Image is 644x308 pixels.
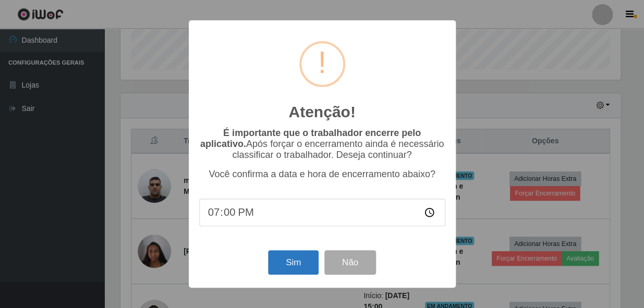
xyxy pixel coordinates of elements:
[199,128,445,161] p: Após forçar o encerramento ainda é necessário classificar o trabalhador. Deseja continuar?
[200,128,421,149] b: É importante que o trabalhador encerre pelo aplicativo.
[199,169,445,180] p: Você confirma a data e hora de encerramento abaixo?
[268,250,319,275] button: Sim
[288,103,355,121] h2: Atenção!
[324,250,376,275] button: Não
